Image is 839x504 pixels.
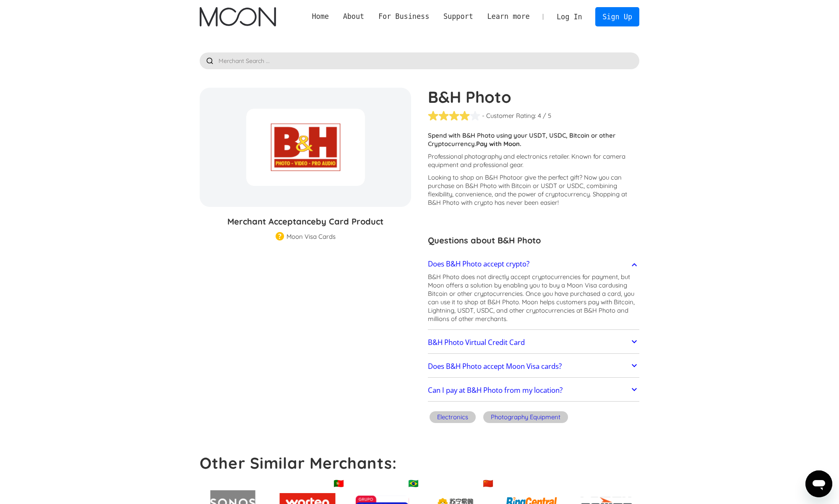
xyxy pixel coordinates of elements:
p: B&H Photo does not directly accept cryptocurrencies for payment, but Moon offers a solution by en... [428,273,639,323]
span: by Card Product [316,216,383,227]
input: Merchant Search ... [200,52,639,69]
div: Moon Visa Cards [287,232,336,241]
div: About [343,11,365,22]
a: Sign Up [595,7,639,26]
h2: Can I pay at B&H Photo from my location? [428,386,563,394]
div: 🇨🇳 [483,478,493,488]
div: About [336,11,371,22]
div: For Business [371,11,436,22]
div: / 5 [543,112,551,120]
strong: Pay with Moon. [476,140,521,148]
h3: Questions about B&H Photo [428,234,639,247]
div: - Customer Rating: [482,112,536,120]
div: Photography Equipment [491,413,560,421]
a: home [200,7,276,26]
p: Spend with B&H Photo using your USDT, USDC, Bitcoin or other Cryptocurrency. [428,131,639,148]
iframe: Button to launch messaging window [805,470,832,497]
a: Does B&H Photo accept crypto? [428,255,639,273]
span: or give the perfect gift [516,173,579,181]
div: 🇧🇷 [408,478,419,488]
a: Log In [550,8,589,26]
div: Electronics [437,413,468,421]
strong: Other Similar Merchants: [200,453,397,473]
h2: B&H Photo Virtual Credit Card [428,338,525,347]
h2: Does B&H Photo accept crypto? [428,260,529,268]
a: Home [305,11,336,22]
img: Moon Logo [200,7,276,26]
h3: Merchant Acceptance [200,215,411,228]
div: 4 [538,112,541,120]
div: Learn more [480,11,537,22]
div: For Business [378,11,429,22]
p: Looking to shop on B&H Photo ? Now you can purchase on B&H Photo with Bitcoin or USDT or USDC, co... [428,173,639,207]
a: Can I pay at B&H Photo from my location? [428,382,639,400]
p: Professional photography and electronics retailer. Known for camera equipment and professional gear. [428,152,639,169]
a: Does B&H Photo accept Moon Visa cards? [428,358,639,375]
a: Photography Equipment [482,410,570,426]
div: 🇵🇹 [334,478,344,488]
h2: Does B&H Photo accept Moon Visa cards? [428,362,562,371]
a: Electronics [428,410,477,426]
a: B&H Photo Virtual Credit Card [428,334,639,351]
div: Support [436,11,480,22]
div: Learn more [487,11,529,22]
div: Support [443,11,473,22]
h1: B&H Photo [428,88,639,106]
